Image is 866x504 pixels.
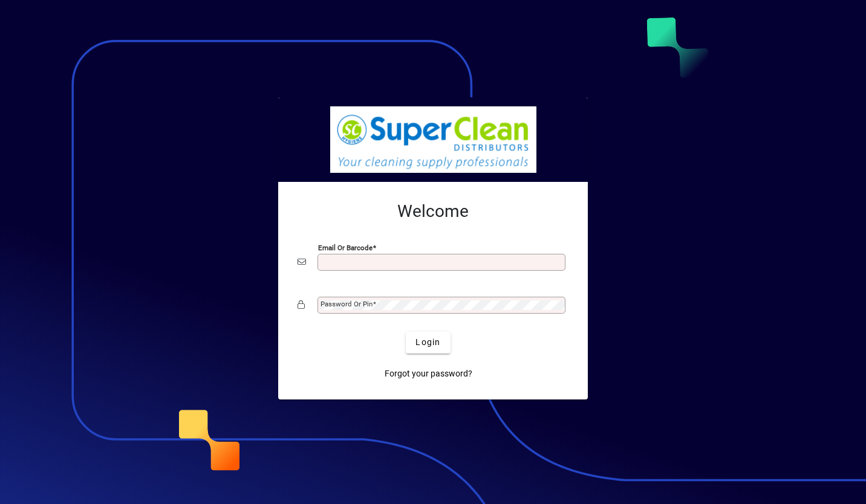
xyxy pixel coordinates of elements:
[385,367,472,380] span: Forgot your password?
[321,300,373,308] mat-label: Password or Pin
[406,332,450,354] button: Login
[318,243,373,251] mat-label: Email or Barcode
[298,201,568,222] h2: Welcome
[415,336,440,349] span: Login
[380,363,477,385] a: Forgot your password?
